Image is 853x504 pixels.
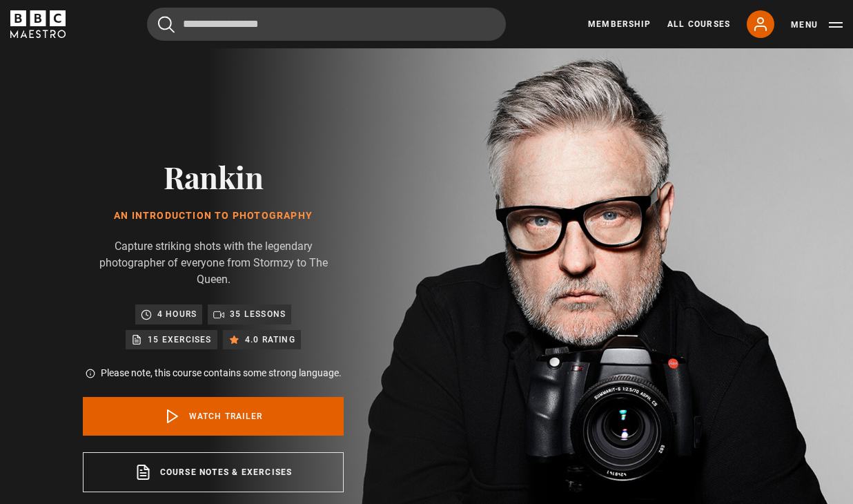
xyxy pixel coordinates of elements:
[667,18,730,30] a: All Courses
[158,16,175,33] button: Submit the search query
[230,307,286,321] p: 35 lessons
[83,159,344,194] h2: Rankin
[791,18,843,32] button: Toggle navigation
[83,238,344,288] p: Capture striking shots with the legendary photographer of everyone from Stormzy to The Queen.
[83,211,344,222] h1: An Introduction to Photography
[83,452,344,492] a: Course notes & exercises
[147,8,506,41] input: Search
[245,333,295,347] p: 4.0 rating
[157,307,197,321] p: 4 hours
[588,18,651,30] a: Membership
[101,366,342,380] p: Please note, this course contains some strong language.
[148,333,211,347] p: 15 exercises
[10,10,66,38] svg: BBC Maestro
[83,397,344,436] a: Watch Trailer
